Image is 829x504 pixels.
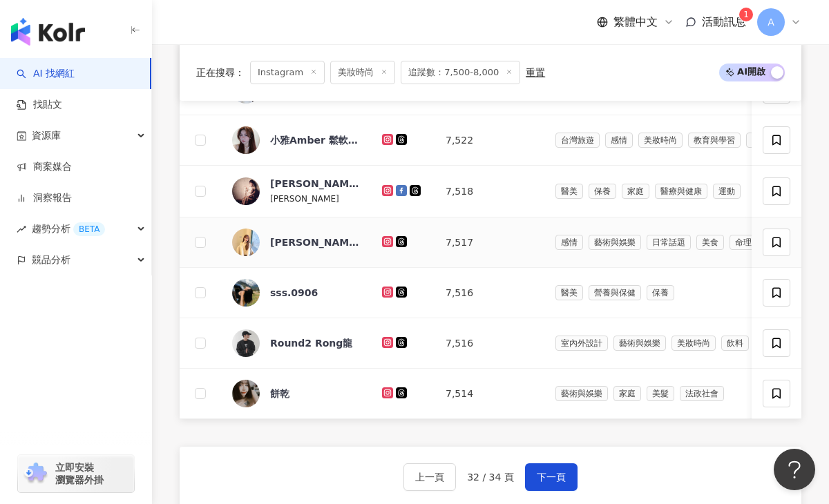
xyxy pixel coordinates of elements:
[647,285,674,300] span: 保養
[232,229,360,256] a: KOL Avatar[PERSON_NAME]
[768,14,774,30] span: A
[555,285,583,300] span: 醫美
[435,318,544,369] td: 7,516
[638,133,683,148] span: 美妝時尚
[555,184,583,199] span: 醫美
[613,14,658,30] span: 繁體中文
[613,336,666,351] span: 藝術與娛樂
[589,285,641,300] span: 營養與保健
[435,369,544,419] td: 7,514
[467,472,514,483] span: 32 / 34 頁
[232,329,260,357] img: KOL Avatar
[232,279,260,307] img: KOL Avatar
[743,10,749,19] span: 1
[17,160,72,174] a: 商案媒合
[605,133,633,148] span: 感情
[647,386,674,401] span: 美髮
[270,387,289,400] div: 餅乾
[250,61,325,84] span: Instagram
[721,336,749,351] span: 飲料
[415,472,444,483] span: 上一頁
[232,177,360,206] a: KOL Avatar[PERSON_NAME]醫師Dr.MandyLin[PERSON_NAME]
[435,115,544,166] td: 7,522
[196,67,245,78] span: 正在搜尋 ：
[555,235,583,250] span: 感情
[17,67,75,81] a: searchAI 找網紅
[17,191,72,205] a: 洞察報告
[555,336,608,351] span: 室內外設計
[622,184,649,199] span: 家庭
[11,18,85,46] img: logo
[55,461,104,486] span: 立即安裝 瀏覽器外掛
[270,133,360,147] div: 小雅Amber 鬆軟捲度｜韓系法式溫柔燙｜高雄髮型師
[589,184,616,199] span: 保養
[32,244,70,275] span: 競品分析
[270,194,339,204] span: [PERSON_NAME]
[232,279,360,307] a: KOL Avatarsss.0906
[270,177,360,191] div: [PERSON_NAME]醫師Dr.MandyLin
[232,329,360,357] a: KOL AvatarRound2 Rong龍
[526,67,545,78] div: 重置
[232,229,260,256] img: KOL Avatar
[232,177,260,205] img: KOL Avatar
[435,268,544,318] td: 7,516
[647,235,691,250] span: 日常話題
[18,455,134,492] a: chrome extension立即安裝 瀏覽器外掛
[774,449,815,490] iframe: Help Scout Beacon - Open
[330,61,395,84] span: 美妝時尚
[17,98,62,112] a: 找貼文
[739,8,753,21] sup: 1
[403,463,456,491] button: 上一頁
[655,184,707,199] span: 醫療與健康
[32,213,105,244] span: 趨勢分析
[401,61,520,84] span: 追蹤數：7,500-8,000
[555,386,608,401] span: 藝術與娛樂
[525,463,578,491] button: 下一頁
[713,184,741,199] span: 運動
[73,222,105,236] div: BETA
[435,217,544,268] td: 7,517
[232,380,260,407] img: KOL Avatar
[22,463,49,485] img: chrome extension
[232,126,260,154] img: KOL Avatar
[232,380,360,407] a: KOL Avatar餅乾
[746,133,774,148] span: 家庭
[589,235,641,250] span: 藝術與娛樂
[613,386,641,401] span: 家庭
[671,336,716,351] span: 美妝時尚
[537,472,566,483] span: 下一頁
[435,166,544,217] td: 7,518
[688,133,741,148] span: 教育與學習
[270,336,352,350] div: Round2 Rong龍
[270,286,318,300] div: sss.0906
[730,235,774,250] span: 命理占卜
[680,386,724,401] span: 法政社會
[232,126,360,154] a: KOL Avatar小雅Amber 鬆軟捲度｜韓系法式溫柔燙｜高雄髮型師
[555,133,600,148] span: 台灣旅遊
[702,15,746,28] span: 活動訊息
[270,235,360,249] div: [PERSON_NAME]
[17,224,26,234] span: rise
[32,120,61,151] span: 資源庫
[696,235,724,250] span: 美食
